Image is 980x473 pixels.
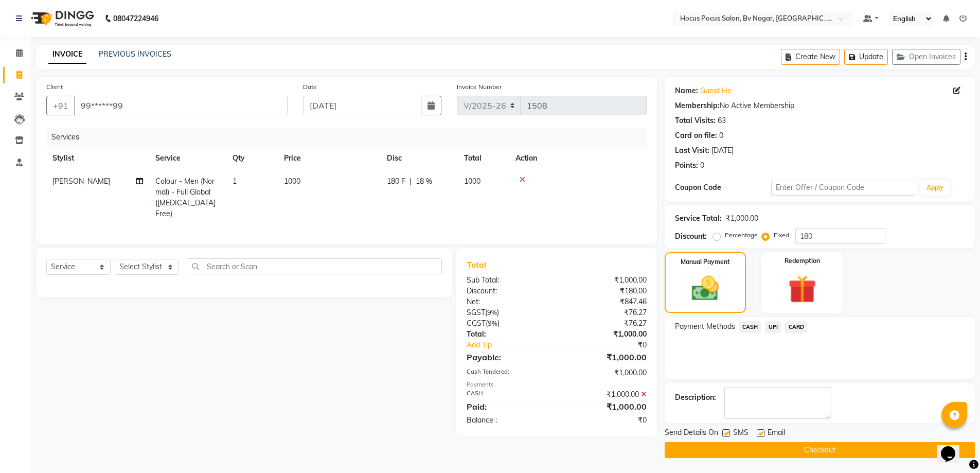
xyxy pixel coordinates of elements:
[733,427,749,440] span: SMS
[920,180,950,196] button: Apply
[457,82,502,92] label: Invoice Number
[458,147,509,170] th: Total
[47,128,654,147] div: Services
[416,176,432,187] span: 18 %
[46,82,63,92] label: Client
[681,257,730,267] label: Manual Payment
[459,340,573,351] a: Add Tip
[557,389,654,400] div: ₹1,000.00
[675,392,716,403] div: Description:
[774,231,789,240] label: Fixed
[700,160,704,171] div: 0
[226,147,278,170] th: Qty
[719,130,723,141] div: 0
[488,319,497,327] span: 9%
[785,321,807,333] span: CARD
[557,367,654,378] div: ₹1,000.00
[675,160,698,171] div: Points:
[46,147,149,170] th: Stylist
[52,177,110,186] span: [PERSON_NAME]
[459,367,557,378] div: Cash Tendered:
[278,147,381,170] th: Price
[781,49,840,65] button: Create New
[675,145,709,156] div: Last Visit:
[467,380,646,389] div: Payments
[700,85,732,96] a: Guest He
[233,177,237,186] span: 1
[187,258,442,274] input: Search or Scan
[509,147,647,170] th: Action
[113,4,158,33] b: 08047224946
[149,147,226,170] th: Service
[844,49,888,65] button: Update
[665,427,718,440] span: Send Details On
[675,182,772,193] div: Coupon Code
[303,82,317,92] label: Date
[381,147,458,170] th: Disc
[739,321,761,333] span: CASH
[459,296,557,307] div: Net:
[771,180,916,196] input: Enter Offer / Coupon Code
[683,273,727,304] img: _cash.svg
[937,432,970,463] iframe: chat widget
[467,308,485,317] span: SGST
[459,318,557,329] div: ( )
[387,176,405,187] span: 180 F
[26,4,97,33] img: logo
[557,318,654,329] div: ₹76.27
[675,115,716,126] div: Total Visits:
[459,400,557,413] div: Paid:
[675,100,720,111] div: Membership:
[675,100,965,111] div: No Active Membership
[675,321,735,332] span: Payment Methods
[675,85,698,96] div: Name:
[487,308,497,317] span: 9%
[459,307,557,318] div: ( )
[768,427,785,440] span: Email
[718,115,726,126] div: 63
[675,213,722,224] div: Service Total:
[557,275,654,286] div: ₹1,000.00
[557,329,654,340] div: ₹1,000.00
[409,176,412,187] span: |
[665,442,975,458] button: Checkout
[557,400,654,413] div: ₹1,000.00
[284,177,300,186] span: 1000
[726,213,758,224] div: ₹1,000.00
[459,286,557,296] div: Discount:
[892,49,960,65] button: Open Invoices
[779,272,825,307] img: _gift.svg
[99,49,171,59] a: PREVIOUS INVOICES
[725,231,758,240] label: Percentage
[675,130,717,141] div: Card on file:
[459,329,557,340] div: Total:
[765,321,781,333] span: UPI
[557,415,654,426] div: ₹0
[467,259,490,270] span: Total
[459,389,557,400] div: CASH
[155,177,216,218] span: Colour - Men (Normal) - Full Global ([MEDICAL_DATA] Free)
[557,296,654,307] div: ₹847.46
[46,96,75,115] button: +91
[459,415,557,426] div: Balance :
[467,319,486,328] span: CGST
[573,340,654,351] div: ₹0
[459,351,557,363] div: Payable:
[557,351,654,363] div: ₹1,000.00
[74,96,288,115] input: Search by Name/Mobile/Email/Code
[459,275,557,286] div: Sub Total:
[48,45,86,64] a: INVOICE
[675,231,707,242] div: Discount:
[711,145,734,156] div: [DATE]
[557,307,654,318] div: ₹76.27
[785,256,820,266] label: Redemption
[464,177,480,186] span: 1000
[557,286,654,296] div: ₹180.00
